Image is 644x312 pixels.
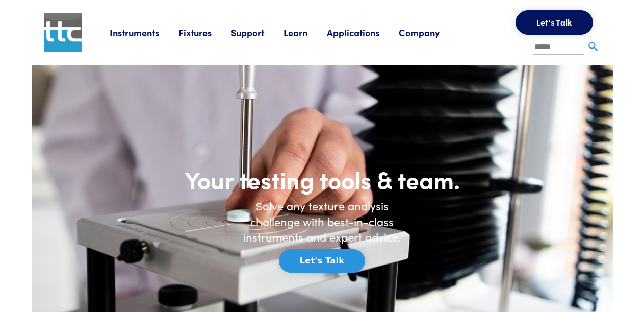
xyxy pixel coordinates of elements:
a: Company [399,26,459,39]
a: Learn [284,26,327,39]
a: Applications [327,26,399,39]
a: Instruments [110,26,178,39]
button: Let's Talk [279,249,365,273]
img: ttc_logo_1x1_v1.0.png [44,13,82,52]
h1: Your testing tools & team. [149,164,496,194]
a: Fixtures [178,26,231,39]
a: Support [231,26,284,39]
button: Let's Talk [516,10,593,35]
h6: Solve any texture analysis challenge with best-in-class instruments and expert advice. [236,198,409,245]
